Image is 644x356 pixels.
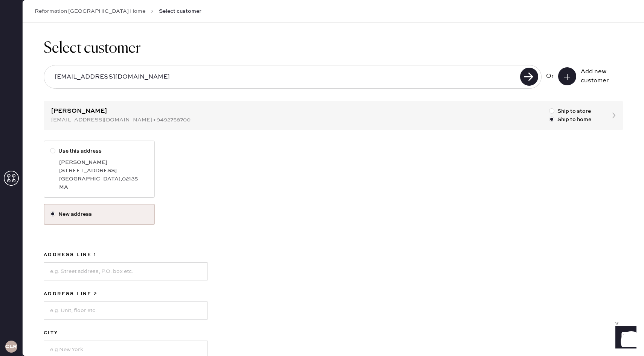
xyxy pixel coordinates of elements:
input: Search by email or phone number [49,68,518,86]
h3: CLR [5,344,17,349]
div: # 89286 Deepika [PERSON_NAME] [EMAIL_ADDRESS][DOMAIN_NAME] [24,84,618,111]
div: Packing list [24,45,618,55]
td: Pants - Reformation - [PERSON_NAME] Satin Mid Rise Bias Pant Fior Di Latte - Size: M [70,132,589,142]
label: Ship to store [549,107,591,115]
div: Or [546,72,554,81]
input: e.g. Unit, floor etc. [44,301,208,320]
div: [GEOGRAPHIC_DATA] , 02135 [59,175,148,183]
input: e.g. Street address, P.O. box etc. [44,262,208,280]
th: ID [24,122,70,132]
td: 979958 [24,132,70,142]
label: Ship to home [549,115,591,124]
div: Order # 83102 [24,55,618,64]
label: New address [50,210,148,218]
div: Add new customer [581,67,618,85]
td: 1 [589,132,618,142]
div: [STREET_ADDRESS] [59,167,148,175]
iframe: Front Chat [608,322,641,354]
th: Description [70,122,589,132]
div: MA [59,183,148,191]
label: Use this address [50,147,148,155]
label: City [44,329,208,338]
div: [PERSON_NAME] [59,158,148,167]
a: Reformation [GEOGRAPHIC_DATA] Home [35,8,145,15]
span: Select customer [159,8,201,15]
label: Address Line 1 [44,250,208,259]
th: QTY [589,122,618,132]
label: Address Line 2 [44,289,208,298]
h1: Select customer [44,39,623,58]
div: Customer information [24,75,618,84]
